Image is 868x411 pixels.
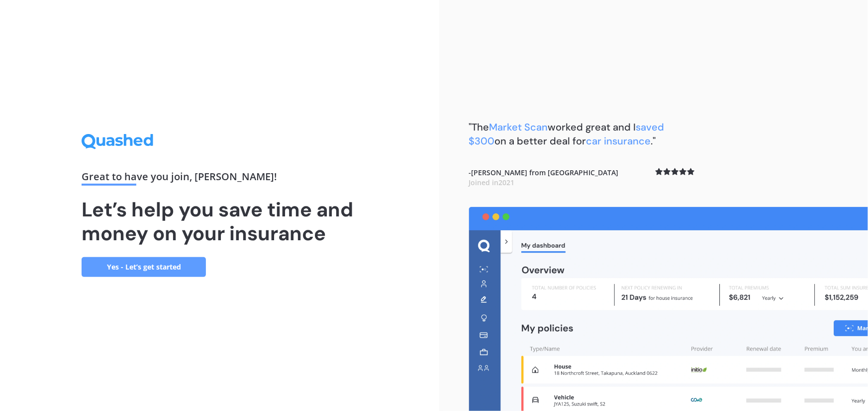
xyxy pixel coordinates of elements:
[82,172,357,186] div: Great to have you join , [PERSON_NAME] !
[82,198,357,245] h1: Let’s help you save time and money on your insurance
[586,135,651,147] span: car insurance
[469,178,515,187] span: Joined in 2021
[469,121,665,147] span: saved $300
[469,121,665,147] b: "The worked great and I on a better deal for ."
[82,257,206,277] a: Yes - Let’s get started
[489,121,548,134] span: Market Scan
[469,168,619,187] b: - [PERSON_NAME] from [GEOGRAPHIC_DATA]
